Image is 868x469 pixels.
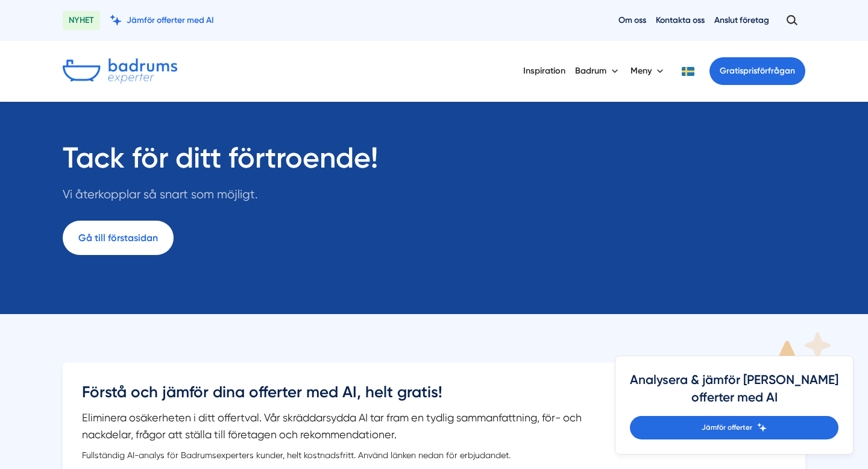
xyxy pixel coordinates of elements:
[63,140,378,185] h1: Tack för ditt förtroende!
[779,10,805,31] button: Öppna sök
[630,416,838,439] a: Jämför offerter
[63,58,177,84] img: Badrumsexperter.se logotyp
[63,11,100,30] span: NYHET
[82,382,606,409] h3: Förstå och jämför dina offerter med AI, helt gratis!
[631,55,666,87] button: Meny
[110,14,214,26] a: Jämför offerter med AI
[702,422,752,433] span: Jämför offerter
[575,55,621,87] button: Badrum
[714,14,769,26] a: Anslut företag
[82,409,606,443] p: Eliminera osäkerheten i ditt offertval. Vår skräddarsydda AI tar fram en tydlig sammanfattning, f...
[63,221,174,255] a: Gå till förstasidan
[630,371,838,416] h4: Analysera & jämför [PERSON_NAME] offerter med AI
[656,14,705,26] a: Kontakta oss
[720,66,743,76] span: Gratis
[709,57,805,85] a: Gratisprisförfrågan
[63,185,378,210] p: Vi återkopplar så snart som möjligt.
[523,55,565,86] a: Inspiration
[618,14,646,26] a: Om oss
[127,14,214,26] span: Jämför offerter med AI
[82,449,606,461] div: Fullständig AI-analys för Badrumsexperters kunder, helt kostnadsfritt. Använd länken nedan för er...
